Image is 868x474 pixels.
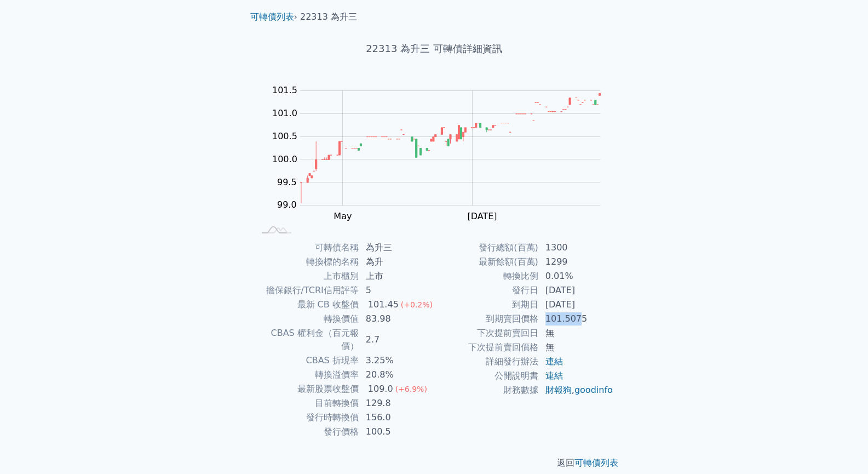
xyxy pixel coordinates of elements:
[255,410,359,425] td: 發行時轉換價
[434,383,539,397] td: 財務數據
[300,93,600,203] g: Series
[545,370,563,381] a: 連結
[255,255,359,269] td: 轉換標的名稱
[277,199,297,210] tspan: 99.0
[434,312,539,326] td: 到期賣回價格
[539,326,614,340] td: 無
[359,326,434,353] td: 2.7
[539,269,614,283] td: 0.01%
[434,241,539,255] td: 發行總額(百萬)
[366,382,395,396] div: 109.0
[434,340,539,355] td: 下次提前賣回價格
[359,312,434,326] td: 83.98
[539,383,614,397] td: ,
[434,283,539,298] td: 發行日
[242,456,627,470] p: 返回
[545,385,572,395] a: 財報狗
[267,85,617,221] g: Chart
[277,177,297,187] tspan: 99.5
[434,369,539,383] td: 公開說明書
[434,355,539,369] td: 詳細發行辦法
[359,255,434,269] td: 為升
[359,353,434,368] td: 3.25%
[545,356,563,367] a: 連結
[242,41,627,56] h1: 22313 為升三 可轉債詳細資訊
[434,255,539,269] td: 最新餘額(百萬)
[467,211,497,221] tspan: [DATE]
[359,410,434,425] td: 156.0
[359,396,434,410] td: 129.8
[359,425,434,439] td: 100.5
[255,326,359,353] td: CBAS 權利金（百元報價）
[434,269,539,283] td: 轉換比例
[255,241,359,255] td: 可轉債名稱
[539,283,614,298] td: [DATE]
[359,283,434,298] td: 5
[539,340,614,355] td: 無
[272,131,297,141] tspan: 100.5
[366,298,401,311] div: 101.45
[272,85,297,95] tspan: 101.5
[250,12,294,22] a: 可轉債列表
[434,326,539,340] td: 下次提前賣回日
[272,154,297,164] tspan: 100.0
[574,458,618,468] a: 可轉債列表
[255,353,359,368] td: CBAS 折現率
[434,298,539,312] td: 到期日
[813,421,868,474] iframe: Chat Widget
[255,425,359,439] td: 發行價格
[255,312,359,326] td: 轉換價值
[255,269,359,283] td: 上市櫃別
[574,385,613,395] a: goodinfo
[401,300,433,309] span: (+0.2%)
[255,382,359,396] td: 最新股票收盤價
[359,241,434,255] td: 為升三
[813,421,868,474] div: 聊天小工具
[255,298,359,312] td: 最新 CB 收盤價
[539,312,614,326] td: 101.5075
[250,10,297,24] li: ›
[539,298,614,312] td: [DATE]
[300,10,357,24] li: 22313 為升三
[395,385,427,393] span: (+6.9%)
[272,108,297,118] tspan: 101.0
[255,396,359,410] td: 目前轉換價
[255,368,359,382] td: 轉換溢價率
[359,368,434,382] td: 20.8%
[359,269,434,283] td: 上市
[334,211,352,221] tspan: May
[539,255,614,269] td: 1299
[255,283,359,298] td: 擔保銀行/TCRI信用評等
[539,241,614,255] td: 1300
